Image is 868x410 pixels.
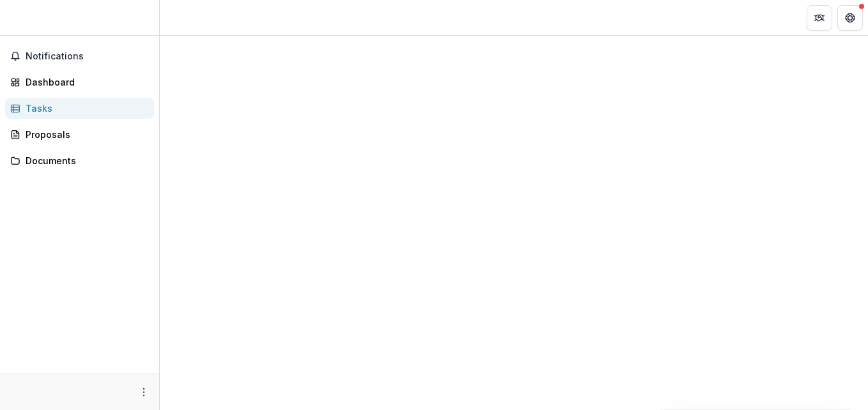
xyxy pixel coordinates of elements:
[26,102,144,115] div: Tasks
[26,128,144,141] div: Proposals
[837,5,863,31] button: Get Help
[5,72,154,93] a: Dashboard
[136,384,151,400] button: More
[807,5,832,31] button: Partners
[5,124,154,145] a: Proposals
[26,75,144,89] div: Dashboard
[5,150,154,171] a: Documents
[26,154,144,167] div: Documents
[5,46,154,66] button: Notifications
[26,51,149,62] span: Notifications
[5,98,154,119] a: Tasks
